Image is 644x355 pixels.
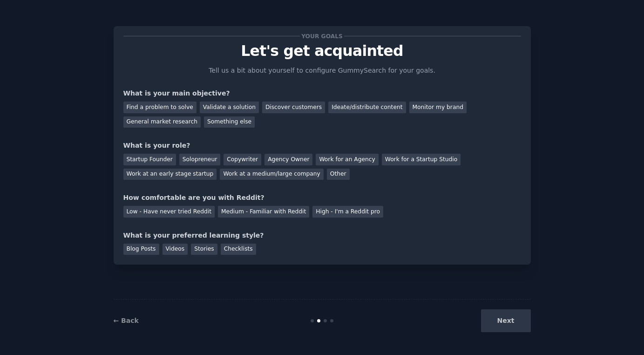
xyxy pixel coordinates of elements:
div: Checklists [221,244,256,255]
div: Validate a solution [200,102,259,113]
div: What is your preferred learning style? [123,231,521,240]
div: Other [327,169,350,180]
div: Stories [191,244,217,255]
div: High - I'm a Reddit pro [312,206,383,218]
div: Find a problem to solve [123,102,197,113]
div: Copywriter [224,154,261,165]
a: ← Back [114,317,139,324]
div: Work at a medium/large company [220,169,323,180]
div: How comfortable are you with Reddit? [123,193,521,203]
div: Startup Founder [123,154,176,165]
div: Ideate/distribute content [328,102,406,113]
div: Discover customers [262,102,325,113]
p: Tell us a bit about yourself to configure GummySearch for your goals. [205,66,440,75]
div: Solopreneur [179,154,220,165]
div: Something else [204,116,255,128]
div: Work for a Startup Studio [382,154,461,165]
div: Videos [163,244,188,255]
div: Low - Have never tried Reddit [123,206,215,218]
div: Work at an early stage startup [123,169,217,180]
div: What is your role? [123,141,521,150]
p: Let's get acquainted [123,43,521,59]
div: Blog Posts [123,244,159,255]
span: Your goals [300,31,345,41]
div: Agency Owner [264,154,312,165]
div: Medium - Familiar with Reddit [218,206,309,218]
div: Monitor my brand [409,102,467,113]
div: What is your main objective? [123,89,521,98]
div: Work for an Agency [316,154,378,165]
div: General market research [123,116,201,128]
